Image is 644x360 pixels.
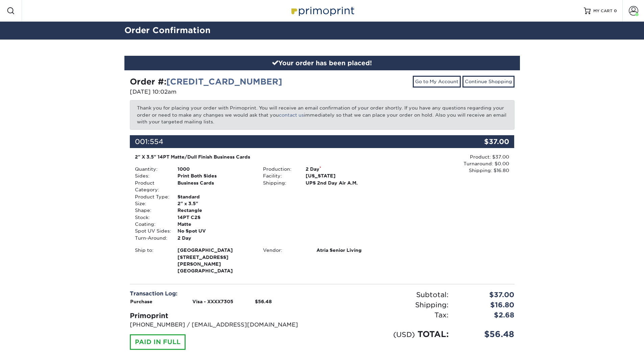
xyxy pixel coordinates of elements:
[454,328,520,340] div: $56.48
[413,76,461,87] a: Go to My Account
[593,8,613,14] span: MY CART
[130,290,317,298] div: Transaction Log:
[288,3,356,18] img: Primoprint
[130,214,172,221] div: Stock:
[130,247,172,274] div: Ship to:
[130,321,317,329] p: [PHONE_NUMBER] / [EMAIL_ADDRESS][DOMAIN_NAME]
[150,138,163,146] span: 554
[614,8,617,13] span: 0
[124,56,520,71] div: Your order has been placed!
[301,172,386,179] div: [US_STATE]
[172,235,258,241] div: 2 Day
[301,179,386,186] div: UPS 2nd Day Air A.M.
[418,329,449,339] span: TOTAL:
[454,290,520,300] div: $37.00
[172,193,258,200] div: Standard
[130,207,172,214] div: Shape:
[258,172,301,179] div: Facility:
[258,179,301,186] div: Shipping:
[172,166,258,172] div: 1000
[172,214,258,221] div: 14PT C2S
[301,166,386,172] div: 2 Day
[172,221,258,227] div: Matte
[130,77,282,87] strong: Order #:
[386,153,509,174] div: Product: $37.00 Turnaround: $0.00 Shipping: $16.80
[130,235,172,241] div: Turn-Around:
[130,227,172,234] div: Spot UV Sides:
[322,300,454,310] div: Shipping:
[172,179,258,193] div: Business Cards
[192,299,233,304] strong: Visa - XXXX7305
[322,310,454,320] div: Tax:
[172,207,258,214] div: Rectangle
[166,77,282,87] a: [CREDIT_CARD_NUMBER]
[322,290,454,300] div: Subtotal:
[393,330,415,339] small: (USD)
[462,76,515,87] a: Continue Shopping
[130,100,515,129] p: Thank you for placing your order with Primoprint. You will receive an email confirmation of your ...
[130,166,172,172] div: Quantity:
[311,247,386,254] div: Atria Senior Living
[172,227,258,234] div: No Spot UV
[130,334,186,350] div: PAID IN FULL
[258,166,301,172] div: Production:
[450,135,515,148] div: $37.00
[454,310,520,320] div: $2.68
[255,299,272,304] strong: $56.48
[177,247,253,273] strong: [GEOGRAPHIC_DATA]
[135,153,381,160] div: 2" X 3.5" 14PT Matte/Dull Finish Business Cards
[130,311,317,321] div: Primoprint
[130,221,172,227] div: Coating:
[177,247,253,254] span: [GEOGRAPHIC_DATA]
[172,172,258,179] div: Print Both Sides
[454,300,520,310] div: $16.80
[177,254,253,268] span: [STREET_ADDRESS][PERSON_NAME]
[130,200,172,207] div: Size:
[130,88,317,96] p: [DATE] 10:02am
[130,299,152,304] strong: Purchase
[130,172,172,179] div: Sides:
[258,247,311,254] div: Vendor:
[279,112,304,118] a: contact us
[172,200,258,207] div: 2" x 3.5"
[119,24,525,37] h2: Order Confirmation
[130,135,450,148] div: 001:
[130,179,172,193] div: Product Category:
[130,193,172,200] div: Product Type:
